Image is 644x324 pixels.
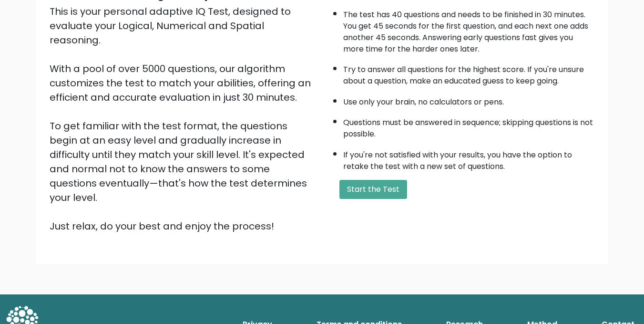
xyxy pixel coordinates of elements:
li: If you're not satisfied with your results, you have the option to retake the test with a new set ... [343,145,595,172]
div: This is your personal adaptive IQ Test, designed to evaluate your Logical, Numerical and Spatial ... [50,4,317,233]
li: Questions must be answered in sequence; skipping questions is not possible. [343,112,595,140]
li: Try to answer all questions for the highest score. If you're unsure about a question, make an edu... [343,59,595,87]
li: The test has 40 questions and needs to be finished in 30 minutes. You get 45 seconds for the firs... [343,4,595,55]
button: Start the Test [339,180,407,199]
li: Use only your brain, no calculators or pens. [343,92,595,108]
